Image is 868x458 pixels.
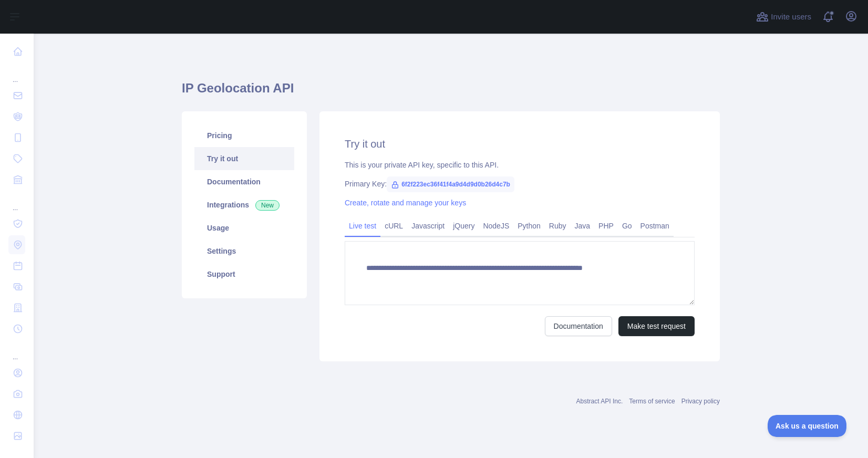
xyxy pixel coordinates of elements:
a: jQuery [449,217,479,234]
a: Go [618,217,636,234]
div: ... [8,63,25,84]
span: 6f2f223ec36f41f4a9d4d9d0b26d4c7b [387,176,514,192]
iframe: Toggle Customer Support [768,415,847,437]
a: Support [194,263,294,286]
a: Settings [194,240,294,263]
h1: IP Geolocation API [182,80,720,105]
a: PHP [594,217,618,234]
div: ... [8,191,25,212]
a: Live test [345,217,380,234]
a: Postman [636,217,674,234]
a: Documentation [194,170,294,193]
a: Java [571,217,595,234]
a: Usage [194,216,294,240]
a: Integrations New [194,193,294,216]
a: Create, rotate and manage your keys [345,199,466,207]
a: Ruby [545,217,571,234]
span: Invite users [771,11,811,23]
a: Privacy policy [681,398,720,405]
a: Pricing [194,124,294,147]
div: Primary Key: [345,179,695,189]
a: Javascript [407,217,449,234]
button: Invite users [754,8,813,25]
a: NodeJS [479,217,513,234]
button: Make test request [618,316,695,336]
a: cURL [380,217,407,234]
a: Abstract API Inc. [576,398,623,405]
span: New [255,200,280,211]
a: Documentation [545,316,612,336]
div: This is your private API key, specific to this API. [345,160,695,170]
div: ... [8,340,25,361]
a: Terms of service [629,398,675,405]
a: Python [513,217,545,234]
a: Try it out [194,147,294,170]
h2: Try it out [345,137,695,151]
